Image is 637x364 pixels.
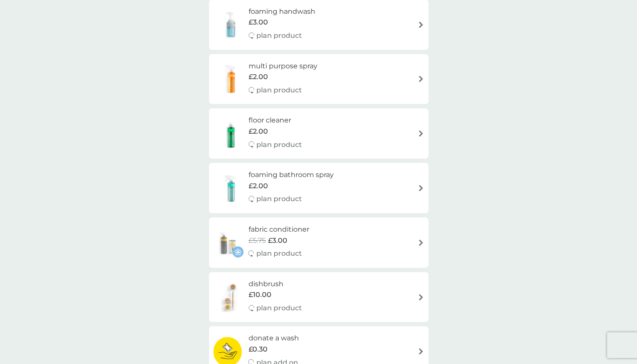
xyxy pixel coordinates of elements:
[213,173,249,203] img: foaming bathroom spray
[213,64,249,94] img: multi purpose spray
[249,6,315,17] h6: foaming handwash
[418,239,424,246] img: arrow right
[418,21,424,28] img: arrow right
[213,119,249,149] img: floor cleaner
[418,348,424,355] img: arrow right
[256,248,302,259] p: plan product
[268,235,287,246] span: £3.00
[249,115,302,126] h6: floor cleaner
[249,17,268,28] span: £3.00
[249,61,317,72] h6: multi purpose spray
[256,30,302,41] p: plan product
[249,278,302,290] h6: dishbrush
[249,169,334,180] h6: foaming bathroom spray
[256,193,302,205] p: plan product
[249,180,268,192] span: £2.00
[213,282,249,312] img: dishbrush
[213,9,249,40] img: foaming handwash
[418,294,424,300] img: arrow right
[249,71,268,83] span: £2.00
[249,126,268,137] span: £2.00
[256,303,302,314] p: plan product
[248,344,267,355] span: £0.30
[256,139,302,150] p: plan product
[418,185,424,191] img: arrow right
[418,76,424,82] img: arrow right
[213,227,243,257] img: fabric conditioner
[418,130,424,137] img: arrow right
[248,235,265,246] span: £5.75
[248,224,309,235] h6: fabric conditioner
[256,85,302,96] p: plan product
[249,289,271,300] span: £10.00
[248,333,298,344] h6: donate a wash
